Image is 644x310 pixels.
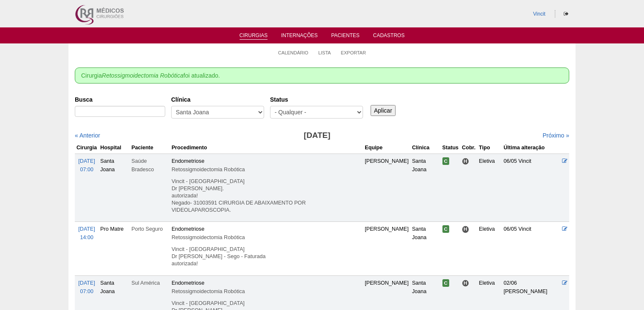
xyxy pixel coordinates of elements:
td: Pro Matre [98,222,130,275]
a: [DATE] 07:00 [78,158,95,173]
a: Próximo » [543,132,569,139]
span: Confirmada [442,225,450,233]
label: Clínica [171,95,264,104]
a: Cadastros [373,32,405,41]
a: Exportar [341,50,366,56]
a: Pacientes [331,32,360,41]
a: Editar [562,226,568,232]
div: Cirurgia foi atualizado. [75,67,569,84]
label: Status [270,95,363,104]
span: [DATE] [78,158,95,164]
td: Endometriose [170,222,363,275]
td: 06/05 Vincit [502,154,560,221]
a: Calendário [278,50,308,56]
a: Vincit [533,11,546,17]
td: Endometriose [170,154,363,221]
div: Saúde Bradesco [131,157,168,174]
td: [PERSON_NAME] [363,222,410,275]
th: Cirurgia [75,142,98,154]
input: Aplicar [371,105,396,116]
span: Confirmada [442,157,450,165]
span: 14:00 [80,235,93,240]
td: Santa Joana [410,154,441,221]
p: Vincit - [GEOGRAPHIC_DATA] Dr [PERSON_NAME] - Sego - Faturada autorizada! [172,246,361,267]
td: Santa Joana [98,154,130,221]
td: Eletiva [477,222,502,275]
a: [DATE] 07:00 [78,280,95,294]
th: Hospital [98,142,130,154]
td: [PERSON_NAME] [363,154,410,221]
th: Procedimento [170,142,363,154]
a: Cirurgias [240,32,268,40]
th: Cobr. [460,142,477,154]
input: Digite os termos que você deseja procurar. [75,106,165,117]
div: Retossigmoidectomia Robótica [172,287,361,296]
p: Vincit - [GEOGRAPHIC_DATA] Dr [PERSON_NAME]. autorizada! Negado- 31003591 CIRURGIA DE ABAIXAMENTO... [172,178,361,214]
th: Equipe [363,142,410,154]
span: Hospital [462,226,469,233]
h3: [DATE] [194,129,441,142]
th: Última alteração [502,142,560,154]
span: [DATE] [78,226,95,232]
span: [DATE] [78,280,95,286]
div: Retossigmoidectomia Robótica [172,233,361,242]
a: Lista [318,50,331,56]
td: Santa Joana [410,222,441,275]
th: Status [441,142,461,154]
div: Porto Seguro [131,225,168,233]
span: Confirmada [442,279,450,287]
span: 07:00 [80,167,93,173]
td: 06/05 Vincit [502,222,560,275]
a: [DATE] 14:00 [78,226,95,240]
td: Eletiva [477,154,502,221]
span: 07:00 [80,288,93,294]
th: Paciente [130,142,170,154]
label: Busca [75,95,165,104]
span: Hospital [462,280,469,287]
span: Hospital [462,158,469,165]
a: Editar [562,280,568,286]
th: Clínica [410,142,441,154]
a: Editar [562,158,568,164]
div: Retossigmoidectomia Robótica [172,165,361,174]
div: Sul América [131,279,168,287]
a: « Anterior [75,132,100,139]
em: Retossigmoidectomia Robótica [102,72,183,79]
i: Sair [564,11,568,16]
a: Internações [281,32,318,41]
th: Tipo [477,142,502,154]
